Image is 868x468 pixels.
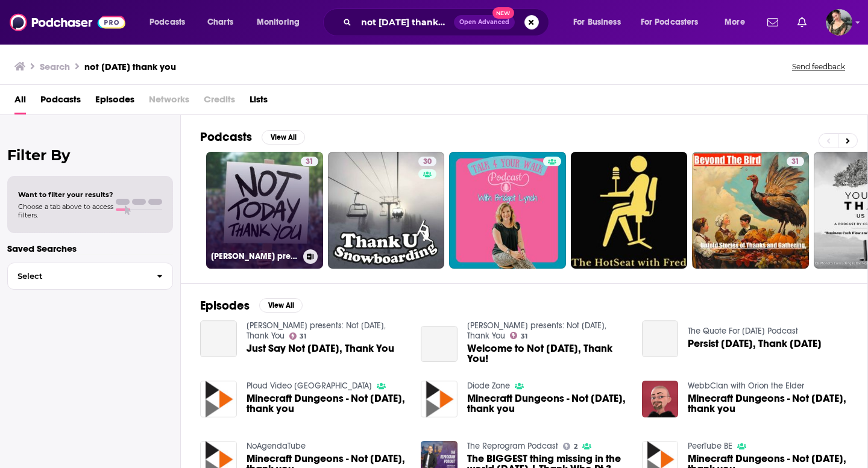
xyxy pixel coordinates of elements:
[200,298,250,313] h2: Episodes
[688,393,848,414] a: Minecraft Dungeons - Not today, thank you
[793,12,811,33] a: Show notifications dropdown
[10,11,125,34] img: Podchaser - Follow, Share and Rate Podcasts
[641,14,699,31] span: For Podcasters
[335,8,561,36] div: Search podcasts, credits, & more...
[716,13,760,32] button: open menu
[459,19,509,25] span: Open Advanced
[467,441,558,451] a: The Reprogram Podcast
[18,190,113,199] span: Want to filter your results?
[149,14,185,31] span: Podcasts
[247,381,372,391] a: Ploud Video France
[688,441,732,451] a: PeerTube BE
[289,332,307,340] a: 31
[565,13,636,32] button: open menu
[14,90,26,114] a: All
[826,9,852,36] button: Show profile menu
[467,393,627,414] a: Minecraft Dungeons - Not today, thank you
[7,146,173,164] h2: Filter By
[633,13,716,32] button: open menu
[200,13,241,32] a: Charts
[141,13,201,32] button: open menu
[763,12,783,33] a: Show notifications dropdown
[467,381,510,391] a: Diode Zone
[688,393,848,414] span: Minecraft Dungeons - Not [DATE], thank you
[467,343,627,364] span: Welcome to Not [DATE], Thank You!
[573,14,621,31] span: For Business
[259,298,303,313] button: View All
[200,129,252,145] h2: Podcasts
[300,334,306,339] span: 31
[204,90,235,114] span: Credits
[200,129,305,145] a: PodcastsView All
[467,320,606,341] a: Jake Yapp presents: Not Today, Thank You
[454,15,515,30] button: Open AdvancedNew
[7,243,173,254] p: Saved Searches
[18,202,113,219] span: Choose a tab above to access filters.
[467,343,627,364] a: Welcome to Not Today, Thank You!
[688,339,822,349] a: Persist Today, Thank Tomorrow
[84,61,176,72] h3: not [DATE] thank you
[787,157,804,166] a: 31
[418,157,436,166] a: 30
[688,339,822,349] span: Persist [DATE], Thank [DATE]
[247,393,407,414] a: Minecraft Dungeons - Not today, thank you
[200,320,237,357] a: Just Say Not Today, Thank You
[563,443,577,450] a: 2
[521,334,527,339] span: 31
[200,298,303,313] a: EpisodesView All
[200,381,237,417] img: Minecraft Dungeons - Not today, thank you
[247,343,394,354] span: Just Say Not [DATE], Thank You
[306,156,313,168] span: 31
[149,90,189,114] span: Networks
[356,13,454,32] input: Search podcasts, credits, & more...
[421,326,458,363] a: Welcome to Not Today, Thank You!
[510,332,527,339] a: 31
[788,61,849,72] button: Send feedback
[688,381,804,391] a: WebbClan with Orion the Elder
[492,7,514,19] span: New
[257,14,300,31] span: Monitoring
[791,156,799,168] span: 31
[247,320,386,341] a: Jake Yapp presents: Not Today, Thank You
[574,444,577,449] span: 2
[211,251,298,261] h3: [PERSON_NAME] presents: Not [DATE], Thank You
[642,381,679,417] img: Minecraft Dungeons - Not today, thank you
[467,393,627,414] span: Minecraft Dungeons - Not [DATE], thank you
[826,9,852,36] img: User Profile
[250,90,268,114] a: Lists
[328,152,445,269] a: 30
[248,13,315,32] button: open menu
[301,157,318,166] a: 31
[262,130,305,145] button: View All
[40,61,70,72] h3: Search
[40,90,81,114] a: Podcasts
[207,14,233,31] span: Charts
[642,320,679,357] a: Persist Today, Thank Tomorrow
[688,326,798,336] a: The Quote For Today Podcast
[247,393,407,414] span: Minecraft Dungeons - Not [DATE], thank you
[247,343,394,354] a: Just Say Not Today, Thank You
[692,152,809,269] a: 31
[421,381,458,417] img: Minecraft Dungeons - Not today, thank you
[826,9,852,36] span: Logged in as Flossie22
[206,152,323,269] a: 31[PERSON_NAME] presents: Not [DATE], Thank You
[7,263,173,290] button: Select
[247,441,306,451] a: NoAgendaTube
[725,14,745,31] span: More
[8,272,147,280] span: Select
[423,156,432,168] span: 30
[95,90,134,114] a: Episodes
